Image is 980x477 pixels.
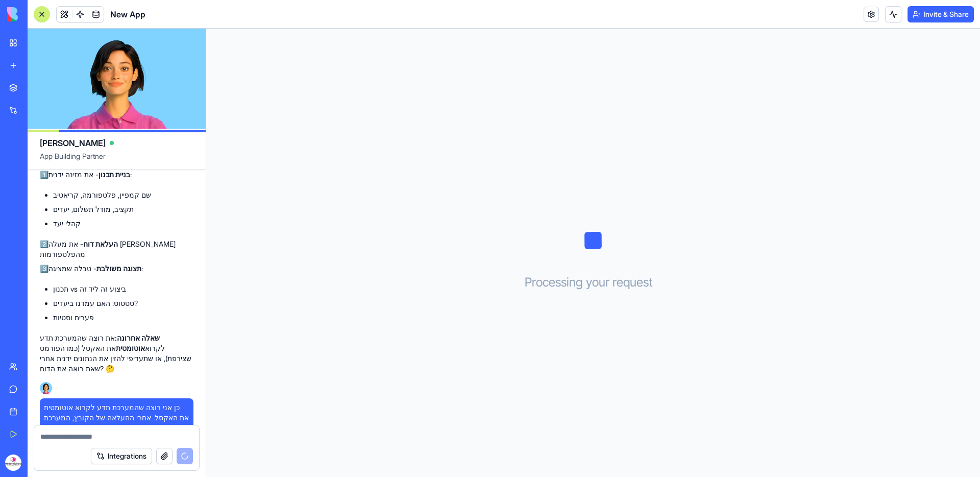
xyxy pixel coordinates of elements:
img: ACg8ocKMQCUJjDmNnjqpVifN5G6XsVCYYkae39Hpp_vHDr97E5sZlDtS=s96-c [5,455,21,471]
button: Integrations [91,448,152,464]
span: App Building Partner [40,151,193,170]
p: 3️⃣ - טבלה שמציגה: [40,264,193,274]
li: תכנון vs ביצוע זה ליד זה [53,284,193,294]
strong: שאלה אחרונה: [115,333,160,342]
strong: בניית תכנון [99,170,130,179]
button: Invite & Share [908,6,974,22]
p: 2️⃣ - את מעלה [PERSON_NAME] מהפלטפורמות [40,239,193,259]
span: כן אני רוצה שהמערכת תדע לקרוא אוטומטית את האקסל. אחרי ההעלאה של הקובץ, המערכת תשאל אותי לאיזה קמפ... [44,402,189,443]
li: שם קמפיין, פלטפורמה, קריאטיב [53,190,193,200]
strong: העלאת דוח [83,240,118,248]
li: קהלי יעד [53,219,193,229]
strong: אוטומטית [116,344,145,352]
li: סטטוס: האם עמדנו ביעדים? [53,298,193,308]
img: Ella_00000_wcx2te.png [40,382,52,394]
img: logo [7,7,70,21]
h3: Processing your request [525,274,662,291]
span: [PERSON_NAME] [40,137,106,149]
strong: תצוגה משולבת [96,264,141,273]
li: פערים וסטיות [53,313,193,323]
span: New App [110,8,145,20]
p: את רוצה שהמערכת תדע לקרוא את האקסל (כמו הפורמט שצירפת), או שתעדיפי להזין את הנתונים ידנית אחרי שא... [40,333,193,374]
li: תקציב, מודל תשלום, יעדים [53,204,193,214]
p: 1️⃣ - את מזינה ידנית: [40,170,193,180]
